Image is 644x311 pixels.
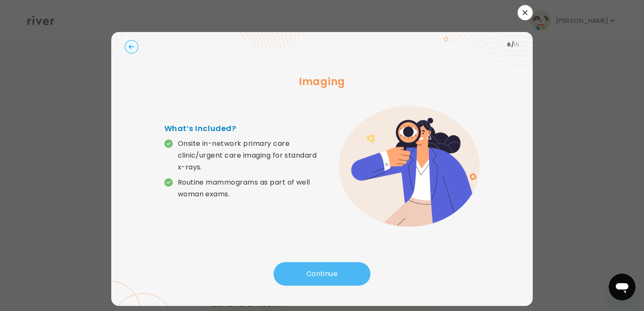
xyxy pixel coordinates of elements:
iframe: Button to launch messaging window [609,273,636,300]
h4: What’s Included? [164,123,322,134]
button: Continue [274,262,370,286]
p: Routine mammograms as part of well woman exams. [178,177,322,200]
img: error graphic [339,106,480,227]
p: Onsite in-network primary care clinic/urgent care imaging for standard x-rays. [178,138,322,173]
h3: Imaging [125,74,519,89]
